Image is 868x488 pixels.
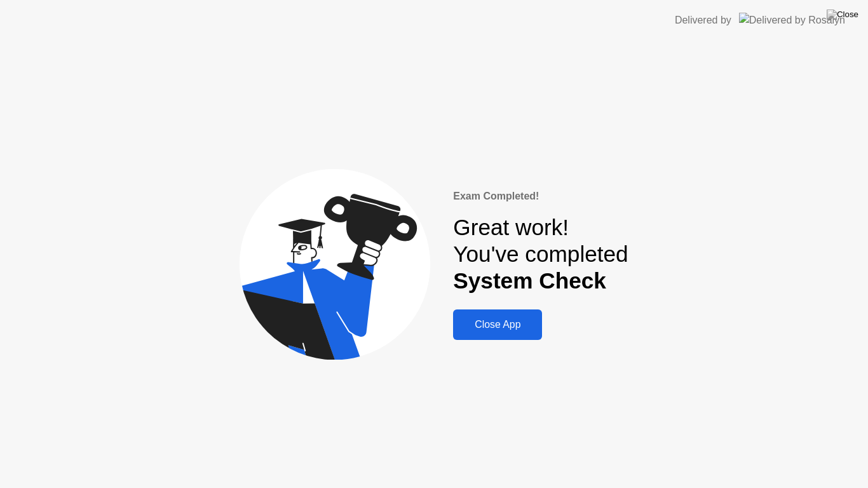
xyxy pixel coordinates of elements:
div: Great work! You've completed [453,214,628,295]
img: Close [827,10,858,20]
b: System Check [453,268,606,293]
div: Delivered by [675,13,731,28]
div: Exam Completed! [453,189,628,204]
div: Close App [457,319,538,330]
img: Delivered by Rosalyn [739,13,845,27]
button: Close App [453,309,542,340]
